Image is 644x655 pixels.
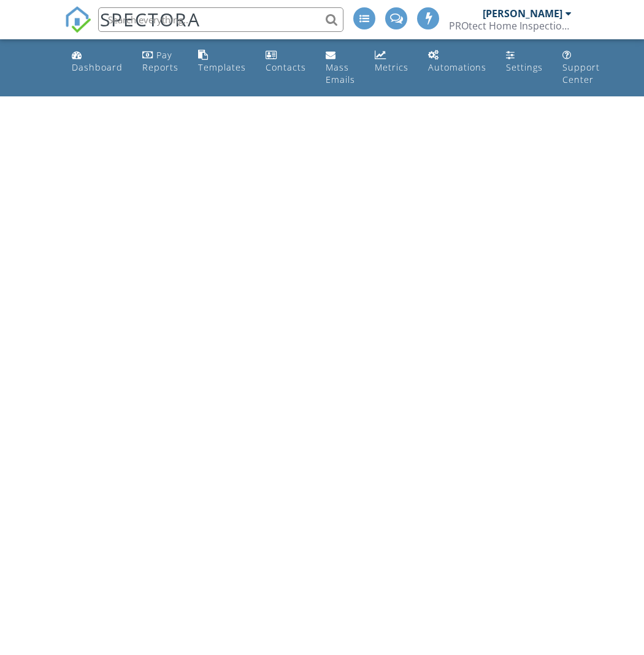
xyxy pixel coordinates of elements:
img: The Best Home Inspection Software - Spectora [64,6,91,33]
a: Metrics [370,44,413,79]
a: Support Center [558,44,605,91]
div: Dashboard [72,61,123,73]
div: PROtect Home Inspections [449,20,572,32]
div: Pay Reports [142,49,178,73]
div: Metrics [375,61,408,73]
div: Contacts [266,61,306,73]
a: Automations (Advanced) [423,44,491,79]
a: Dashboard [67,44,128,79]
a: Settings [501,44,548,79]
a: Pay Reports [137,44,183,79]
a: Mass Emails [321,44,360,91]
div: Automations [428,61,486,73]
a: SPECTORA [64,17,201,42]
a: Templates [193,44,251,79]
div: [PERSON_NAME] [483,7,562,20]
a: Contacts [261,44,311,79]
div: Mass Emails [326,61,355,85]
div: Templates [198,61,246,73]
div: Settings [506,61,543,73]
div: Support Center [562,61,600,85]
input: Search everything... [98,7,343,32]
